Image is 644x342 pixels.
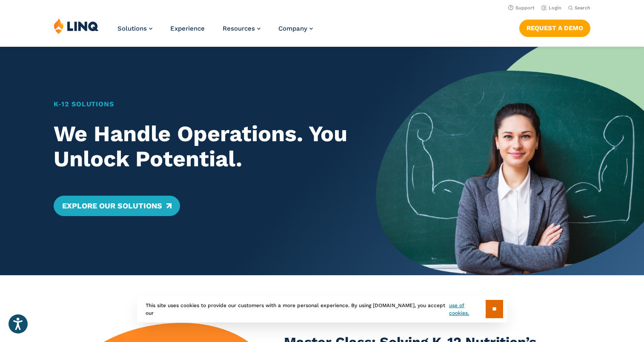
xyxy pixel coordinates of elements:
[376,47,644,275] img: Home Banner
[223,25,260,32] a: Resources
[575,5,590,11] span: Search
[278,25,313,32] a: Company
[54,18,99,34] img: LINQ | K‑12 Software
[117,25,152,32] a: Solutions
[449,302,485,317] a: use of cookies.
[170,25,205,32] a: Experience
[278,25,307,32] span: Company
[54,121,349,172] h2: We Handle Operations. You Unlock Potential.
[54,99,349,109] h1: K‑12 Solutions
[54,196,180,216] a: Explore Our Solutions
[137,296,507,322] div: This site uses cookies to provide our customers with a more personal experience. By using [DOMAIN...
[508,5,535,11] a: Support
[519,18,590,37] nav: Button Navigation
[117,25,147,32] span: Solutions
[117,18,313,46] nav: Primary Navigation
[541,5,561,11] a: Login
[223,25,255,32] span: Resources
[568,5,590,11] button: Open Search Bar
[519,20,590,37] a: Request a Demo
